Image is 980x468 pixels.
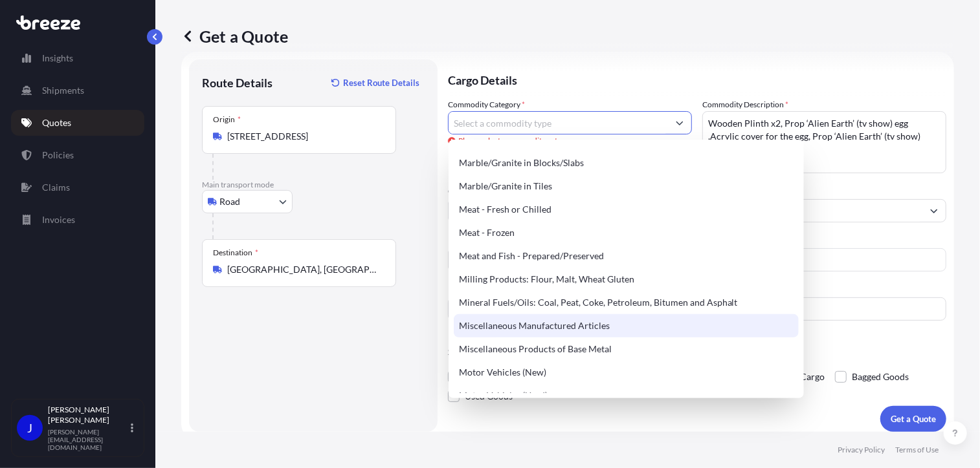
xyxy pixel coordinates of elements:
p: Policies [42,149,74,162]
div: Motor Vehicles (Used) [454,384,799,407]
div: Miscellaneous Products of Base Metal [454,337,799,361]
p: Main transport mode [202,180,425,190]
div: Motor Vehicles (New) [454,361,799,384]
div: Milling Products: Flour, Malt, Wheat Gluten [454,268,799,291]
input: Enter name [702,297,946,321]
input: Origin [227,130,380,143]
p: [PERSON_NAME] [PERSON_NAME] [48,405,128,425]
p: [PERSON_NAME][EMAIL_ADDRESS][DOMAIN_NAME] [48,428,128,451]
span: Freight Cost [702,235,946,246]
span: Please select a commodity category [448,134,692,147]
p: Insights [42,52,73,65]
div: Meat - Fresh or Chilled [454,198,799,221]
div: Destination [213,248,258,258]
button: Show suggestions [668,111,691,134]
p: Get a Quote [181,26,288,47]
p: Terms of Use [895,445,939,455]
p: Route Details [202,75,273,90]
p: Claims [42,181,70,194]
button: Select transport [202,190,293,213]
div: Meat and Fish - Prepared/Preserved [454,244,799,268]
div: Marble/Granite in Blocks/Slabs [454,151,799,175]
span: Road [219,195,240,208]
input: Enter amount [767,248,946,271]
p: Privacy Policy [838,445,885,455]
p: Get a Quote [891,412,936,425]
p: Reset Route Details [343,76,419,89]
p: Cargo Details [448,59,946,98]
input: Select a commodity type [449,111,668,134]
label: Commodity Category [448,98,525,111]
span: Bagged Goods [852,367,909,387]
div: Mineral Fuels/Oils: Coal, Peat, Coke, Petroleum, Bitumen and Asphalt [454,291,799,314]
div: Meat - Frozen [454,221,799,244]
div: Origin [213,114,241,125]
div: Miscellaneous Manufactured Articles [454,314,799,337]
input: Full name [703,199,922,222]
p: Invoices [42,213,75,226]
input: Destination [227,263,380,276]
p: Shipments [42,84,84,97]
p: Quotes [42,116,71,129]
span: J [27,421,32,434]
button: Show suggestions [922,199,946,222]
label: Commodity Description [702,98,788,111]
div: Marble/Granite in Tiles [454,175,799,198]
